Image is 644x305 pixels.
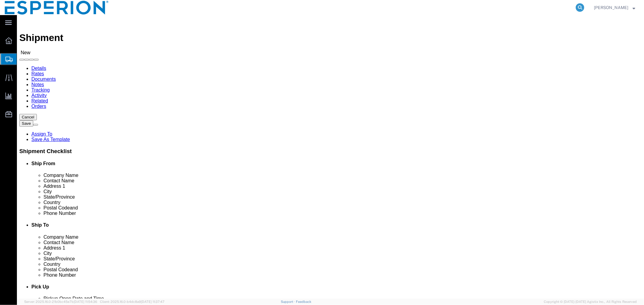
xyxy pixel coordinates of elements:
a: Feedback [296,300,311,303]
a: Support [281,300,296,303]
span: Server: 2025.16.0-21b0bc45e7b [24,300,97,303]
button: [PERSON_NAME] [594,4,636,11]
span: [DATE] 11:37:47 [141,300,165,303]
span: [DATE] 11:54:36 [74,300,97,303]
span: Client: 2025.16.0-b4dc8a9 [100,300,165,303]
span: Copyright © [DATE]-[DATE] Agistix Inc., All Rights Reserved [544,299,637,304]
span: Alexandra Breaux [594,4,628,11]
iframe: FS Legacy Container [17,15,644,299]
